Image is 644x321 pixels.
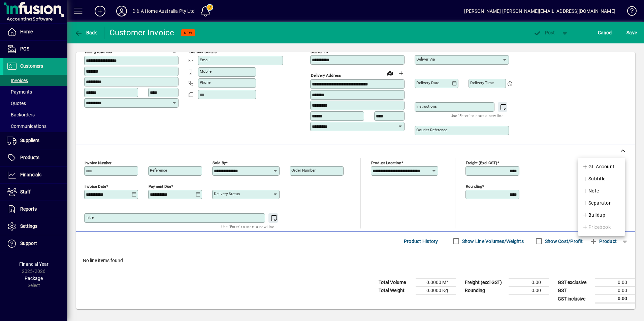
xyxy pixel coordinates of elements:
span: Separator [582,199,611,207]
button: Buildup [578,209,625,221]
button: Separator [578,197,625,209]
button: Pricebook [578,221,625,233]
span: Subtitle [582,175,606,183]
span: Note [582,187,599,195]
span: GL Account [582,163,615,171]
button: GL Account [578,160,625,173]
span: Pricebook [582,223,611,231]
button: Subtitle [578,173,625,185]
button: Note [578,185,625,197]
span: Buildup [582,211,605,219]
